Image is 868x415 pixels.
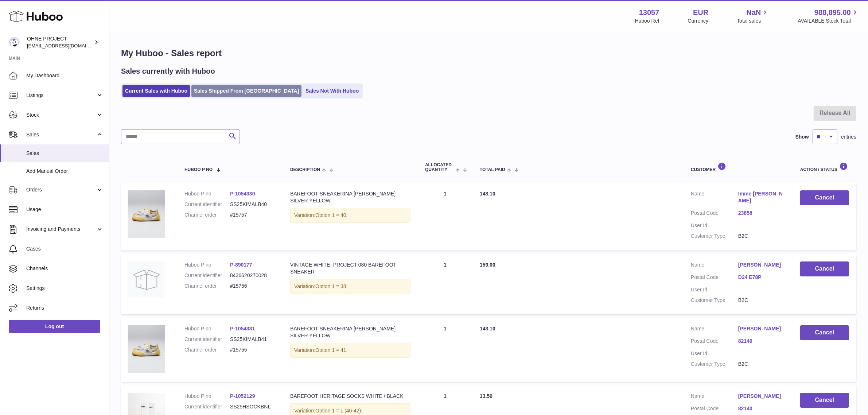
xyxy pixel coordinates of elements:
[26,226,96,233] span: Invoicing and Payments
[121,47,856,59] h1: My Huboo - Sales report
[184,272,230,279] dt: Current identifier
[184,201,230,208] dt: Current identifier
[425,163,454,172] span: ALLOCATED Quantity
[737,8,769,24] a: NaN Total sales
[230,201,276,208] dd: SS25KIMALB40
[230,262,252,268] a: P-890177
[814,8,851,18] span: 988,895.00
[230,212,276,218] dd: #15757
[290,343,410,358] div: Variation:
[184,393,230,400] dt: Huboo P no
[315,283,347,289] span: Option 1 = 38;
[480,167,505,172] span: Total paid
[691,297,738,304] dt: Customer Type
[230,346,276,353] dd: #15755
[26,131,96,138] span: Sales
[691,210,738,218] dt: Postal Code
[315,212,347,218] span: Option 1 = 40;
[128,325,165,373] img: LIBERTAS_SMALL_1fc4f940-5a87-446c-95f5-7044ca72b254.jpg
[691,286,738,293] dt: User Id
[290,325,410,339] div: BAREFOOT SNEAKERINA [PERSON_NAME] SILVER YELLOW
[639,8,659,18] strong: 13057
[800,325,849,340] button: Cancel
[26,92,96,99] span: Listings
[26,265,104,272] span: Channels
[27,43,107,49] span: [EMAIL_ADDRESS][DOMAIN_NAME]
[800,162,849,172] div: Action / Status
[184,325,230,332] dt: Huboo P no
[691,393,738,402] dt: Name
[691,338,738,346] dt: Postal Code
[26,150,104,157] span: Sales
[691,325,738,334] dt: Name
[738,393,786,400] a: [PERSON_NAME]
[290,279,410,294] div: Variation:
[688,18,709,24] div: Currency
[738,297,786,304] dd: B2C
[800,393,849,408] button: Cancel
[184,167,213,172] span: Huboo P no
[230,191,255,197] a: P-1054330
[230,326,255,331] a: P-1054331
[693,8,708,18] strong: EUR
[191,85,301,97] a: Sales Shipped From [GEOGRAPHIC_DATA]
[128,190,165,238] img: LIBERTAS_SMALL_1fc4f940-5a87-446c-95f5-7044ca72b254.jpg
[315,347,347,353] span: Option 1 = 41;
[290,190,410,204] div: BAREFOOT SNEAKERINA [PERSON_NAME] SILVER YELLOW
[480,326,495,331] span: 143.10
[800,261,849,276] button: Cancel
[26,305,104,311] span: Returns
[303,85,361,97] a: Sales Not With Huboo
[418,183,472,250] td: 1
[184,212,230,218] dt: Channel order
[26,206,104,213] span: Usage
[691,190,738,206] dt: Name
[738,325,786,332] a: [PERSON_NAME]
[290,208,410,223] div: Variation:
[691,361,738,368] dt: Customer Type
[691,274,738,283] dt: Postal Code
[798,18,859,24] span: AVAILABLE Stock Total
[184,190,230,197] dt: Huboo P no
[290,393,410,400] div: BAREFOOT HERITAGE SOCKS WHITE / BLACK
[800,190,849,205] button: Cancel
[738,261,786,268] a: [PERSON_NAME]
[26,186,96,193] span: Orders
[480,393,493,399] span: 13.50
[26,112,96,119] span: Stock
[691,261,738,270] dt: Name
[691,350,738,357] dt: User Id
[27,35,93,49] div: OHNE PROJECT
[184,346,230,353] dt: Channel order
[230,283,276,290] dd: #15756
[738,274,786,281] a: D24 E78P
[480,262,495,268] span: 159.00
[691,405,738,414] dt: Postal Code
[691,233,738,240] dt: Customer Type
[290,261,410,275] div: VINTAGE WHITE- PROJECT 080 BAREFOOT SNEAKER
[480,191,495,197] span: 143.10
[230,393,255,399] a: P-1052129
[26,245,104,252] span: Cases
[128,261,165,298] img: no-photo.jpg
[841,133,856,140] span: entries
[184,403,230,410] dt: Current identifier
[795,133,809,140] label: Show
[290,167,320,172] span: Description
[230,272,276,279] dd: 8436620270028
[121,66,215,76] h2: Sales currently with Huboo
[418,318,472,382] td: 1
[122,85,190,97] a: Current Sales with Huboo
[26,285,104,292] span: Settings
[691,222,738,229] dt: User Id
[26,72,104,79] span: My Dashboard
[184,261,230,268] dt: Huboo P no
[635,18,659,24] div: Huboo Ref
[184,336,230,343] dt: Current identifier
[26,168,104,175] span: Add Manual Order
[315,408,362,414] span: Option 1 = L (40-42);
[738,338,786,345] a: 82140
[738,361,786,368] dd: B2C
[738,210,786,217] a: 23858
[418,254,472,315] td: 1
